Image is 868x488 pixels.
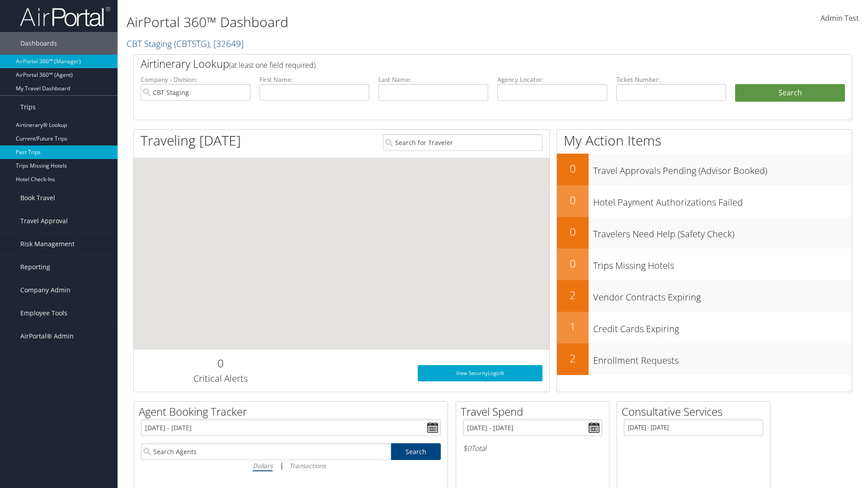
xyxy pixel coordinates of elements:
span: Reporting [20,256,50,278]
input: Search Agents [141,443,391,460]
span: ( CBTSTG ) [174,38,209,50]
h2: Travel Spend [461,404,609,419]
label: First Name: [259,75,369,84]
h1: Traveling [DATE] [141,131,241,150]
h3: Critical Alerts [141,372,300,385]
h2: 0 [557,192,589,208]
span: Risk Management [20,233,75,255]
a: 0Hotel Payment Authorizations Failed [557,185,852,217]
a: 0Trips Missing Hotels [557,249,852,280]
h2: Airtinerary Lookup [141,56,785,71]
h3: Travel Approvals Pending (Advisor Booked) [593,160,852,177]
label: Ticket Number: [616,75,726,84]
span: , [ 32649 ] [209,38,244,50]
span: Dashboards [20,32,57,55]
h3: Hotel Payment Authorizations Failed [593,192,852,209]
span: $0 [463,443,471,453]
span: Admin Test [821,13,859,23]
span: (at least one field required) [229,60,316,70]
span: Book Travel [20,187,55,209]
i: Dollars [253,461,273,470]
h1: My Action Items [557,131,852,150]
span: Travel Approval [20,210,68,232]
h2: 0 [141,356,300,371]
i: Transactions [289,461,325,470]
h3: Trips Missing Hotels [593,255,852,272]
h2: 2 [557,351,589,366]
span: Trips [20,96,36,118]
h2: Agent Booking Tracker [139,404,448,419]
label: Last Name: [378,75,488,84]
h2: 1 [557,319,589,334]
a: View SecurityLogic® [418,365,542,381]
h2: 0 [557,256,589,271]
h6: Total [463,443,602,453]
div: | [141,460,441,471]
a: Search [391,443,441,460]
a: 2Vendor Contracts Expiring [557,280,852,312]
a: 0Travelers Need Help (Safety Check) [557,217,852,249]
span: Employee Tools [20,302,67,324]
h3: Travelers Need Help (Safety Check) [593,223,852,240]
h2: 2 [557,287,589,303]
a: 2Enrollment Requests [557,343,852,375]
span: AirPortal® Admin [20,325,74,347]
a: CBT Staging [127,38,244,50]
a: 0Travel Approvals Pending (Advisor Booked) [557,154,852,185]
button: Search [735,84,845,102]
a: Admin Test [821,5,859,33]
label: Company - Division: [141,75,250,84]
input: Search for Traveler [383,134,542,151]
img: airportal-logo.png [20,6,110,27]
h2: 0 [557,161,589,176]
h3: Credit Cards Expiring [593,318,852,335]
label: Agency Locator: [497,75,607,84]
h3: Enrollment Requests [593,350,852,367]
h1: AirPortal 360™ Dashboard [127,13,615,32]
h2: 0 [557,224,589,239]
a: 1Credit Cards Expiring [557,312,852,343]
span: Company Admin [20,279,71,301]
h3: Vendor Contracts Expiring [593,286,852,304]
h2: Consultative Services [622,404,770,419]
